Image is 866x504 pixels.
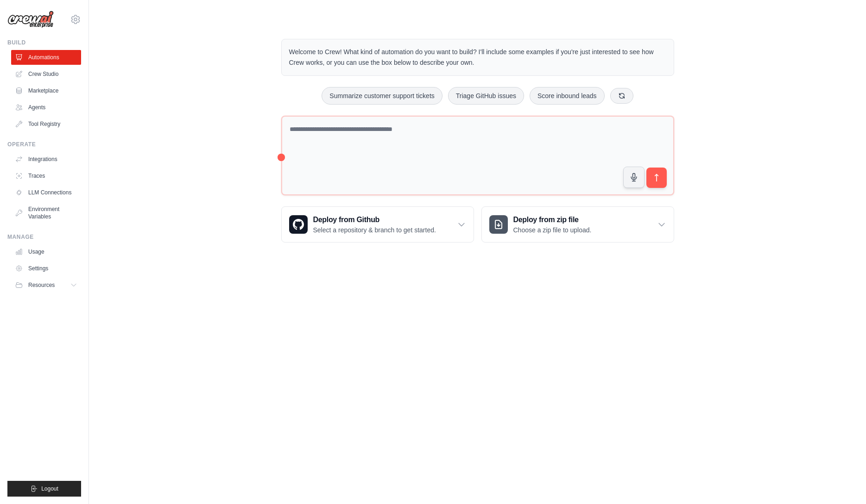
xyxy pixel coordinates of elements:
[7,39,81,46] div: Build
[11,67,81,81] a: Crew Studio
[11,117,81,131] a: Tool Registry
[313,214,436,225] h3: Deploy from Github
[7,233,81,241] div: Manage
[11,185,81,200] a: LLM Connections
[11,83,81,98] a: Marketplace
[11,261,81,276] a: Settings
[7,11,54,28] img: Logo
[313,225,436,235] p: Select a repository & branch to get started.
[11,244,81,259] a: Usage
[11,168,81,183] a: Traces
[513,214,592,225] h3: Deploy from zip file
[322,87,442,105] button: Summarize customer support tickets
[289,47,666,68] p: Welcome to Crew! What kind of automation do you want to build? I'll include some examples if you'...
[28,281,55,289] span: Resources
[11,202,81,224] a: Environment Variables
[7,481,81,497] button: Logout
[41,485,58,492] span: Logout
[448,87,524,105] button: Triage GitHub issues
[7,141,81,148] div: Operate
[11,100,81,115] a: Agents
[513,225,592,235] p: Choose a zip file to upload.
[11,152,81,167] a: Integrations
[530,87,605,105] button: Score inbound leads
[11,50,81,65] a: Automations
[11,278,81,292] button: Resources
